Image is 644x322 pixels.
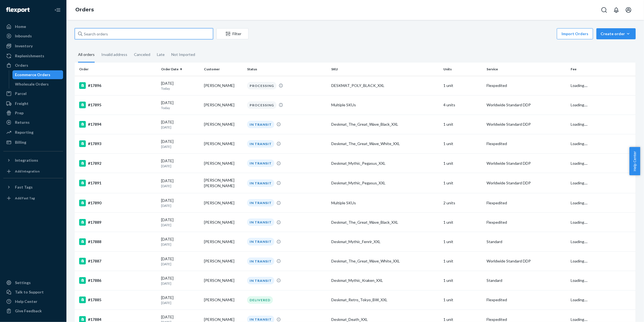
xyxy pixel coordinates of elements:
div: Wholesale Orders [15,81,49,87]
div: All orders [78,47,95,63]
div: #17895 [79,102,157,108]
p: Worldwide Standard DDP [487,180,566,186]
div: IN TRANSIT [247,159,274,167]
td: 2 units [441,193,484,213]
div: Billing [15,140,26,145]
div: Create order [601,31,632,37]
th: Units [441,63,484,76]
div: Inventory [15,43,33,49]
a: Prep [3,109,63,117]
p: Today [161,86,200,91]
p: [DATE] [161,281,200,286]
td: Loading.... [568,95,636,115]
div: [DATE] [161,198,200,208]
div: Add Fast Tag [15,196,35,200]
td: Loading.... [568,193,636,213]
p: [DATE] [161,300,200,305]
p: Flexpedited [487,220,566,225]
td: Loading.... [568,271,636,290]
td: [PERSON_NAME] [202,251,245,271]
div: PROCESSING [247,101,276,109]
td: Loading.... [568,134,636,153]
div: DESKMAT_POLY_BLACK_XXL [331,83,439,88]
div: Customer [204,67,242,71]
td: [PERSON_NAME] [202,271,245,290]
td: Loading.... [568,232,636,251]
div: Reporting [15,130,33,135]
th: SKU [329,63,441,76]
div: #17894 [79,121,157,128]
div: IN TRANSIT [247,179,274,187]
button: Open Search Box [599,4,610,16]
p: Today [161,105,200,110]
a: Help Center [3,297,63,306]
div: Deskmat_The_Great_Wave_Black_XXL [331,220,439,225]
div: Deskmat_The_Great_Wave_White_XXL [331,141,439,146]
button: Give Feedback [3,306,63,315]
div: IN TRANSIT [247,257,274,265]
div: IN TRANSIT [247,277,274,284]
a: Wholesale Orders [12,80,63,89]
p: Standard [487,278,566,283]
p: Worldwide Standard DDP [487,258,566,264]
p: [DATE] [161,203,200,208]
td: 1 unit [441,76,484,95]
div: IN TRANSIT [247,199,274,207]
td: 1 unit [441,115,484,134]
div: Deskmat_Mythic_Pegasus_XXL [331,180,439,186]
td: Loading.... [568,76,636,95]
div: [DATE] [161,217,200,227]
td: Loading.... [568,290,636,310]
span: Help Center [629,147,640,175]
div: Inbounds [15,33,32,39]
div: Prep [15,110,24,116]
input: Search orders [75,28,213,39]
div: PROCESSING [247,82,276,89]
button: Filter [216,28,249,39]
a: Freight [3,99,63,108]
p: [DATE] [161,125,200,130]
a: Add Fast Tag [3,194,63,203]
a: Home [3,22,63,31]
div: [DATE] [161,295,200,305]
td: [PERSON_NAME] [202,193,245,213]
p: Flexpedited [487,141,566,146]
td: Loading.... [568,115,636,134]
a: Add Integration [3,167,63,176]
div: Deskmat_Mythic_Kraken_XXL [331,278,439,283]
td: Loading.... [568,251,636,271]
a: Inventory [3,42,63,50]
div: Deskmat_Mythic_Fenrir_XXL [331,239,439,244]
div: Settings [15,280,31,285]
td: 1 unit [441,134,484,153]
td: [PERSON_NAME] [202,76,245,95]
th: Order Date [159,63,202,76]
div: Ecommerce Orders [15,72,51,78]
a: Inbounds [3,32,63,40]
div: #17889 [79,219,157,226]
button: Close Navigation [52,4,63,16]
div: Fast Tags [15,184,33,190]
div: #17888 [79,238,157,245]
div: IN TRANSIT [247,218,274,226]
a: Orders [3,61,63,70]
div: Orders [15,63,28,68]
div: Deskmat_The_Great_Wave_White_XXL [331,258,439,264]
a: Ecommerce Orders [12,70,63,79]
th: Status [245,63,329,76]
p: [DATE] [161,184,200,188]
td: 1 unit [441,232,484,251]
div: Canceled [134,47,150,62]
td: Loading.... [568,213,636,232]
a: Replenishments [3,51,63,60]
td: [PERSON_NAME] [202,134,245,153]
td: [PERSON_NAME] [202,154,245,173]
td: [PERSON_NAME] [202,213,245,232]
ol: breadcrumbs [71,2,98,18]
a: Billing [3,138,63,147]
td: [PERSON_NAME] [PERSON_NAME] [202,173,245,193]
td: Multiple SKUs [329,95,441,115]
div: Deskmat_The_Great_Wave_Black_XXL [331,122,439,127]
div: #17886 [79,277,157,284]
div: [DATE] [161,81,200,91]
